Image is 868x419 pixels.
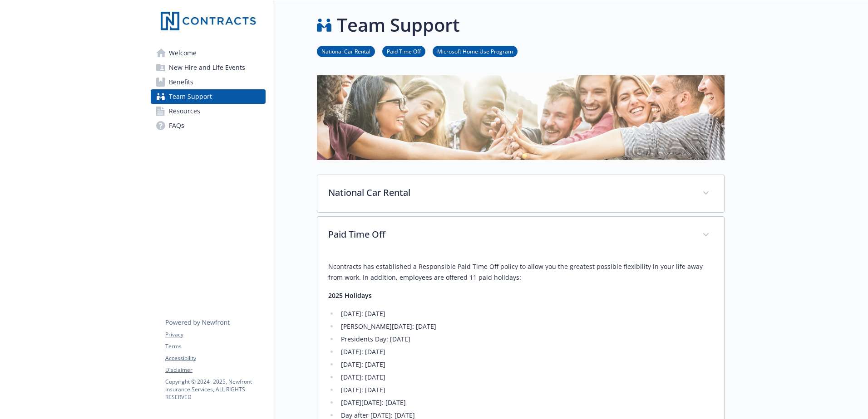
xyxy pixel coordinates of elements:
p: Ncontracts has established a Responsible Paid Time Off policy to allow you the greatest possible ... [328,261,713,283]
span: Benefits [169,75,193,89]
a: National Car Rental [317,47,375,55]
li: [DATE]: [DATE] [338,385,713,395]
h1: Team Support [337,11,460,39]
div: National Car Rental [317,175,724,212]
span: Team Support [169,89,212,104]
a: Microsoft Home Use Program [433,47,518,55]
a: New Hire and Life Events [151,60,266,75]
li: [DATE]: [DATE] [338,308,713,319]
p: National Car Rental [328,186,691,200]
p: Paid Time Off [328,228,691,241]
a: Accessibility [165,354,265,362]
li: [DATE]: [DATE] [338,346,713,357]
a: Welcome [151,46,266,60]
strong: 2025 Holidays [328,291,372,300]
a: Benefits [151,75,266,89]
li: Presidents Day: [DATE] [338,334,713,345]
a: Resources [151,104,266,118]
p: Copyright © 2024 - 2025 , Newfront Insurance Services, ALL RIGHTS RESERVED [165,378,265,401]
span: New Hire and Life Events [169,60,245,75]
li: [DATE]: [DATE] [338,372,713,383]
span: Welcome [169,46,197,60]
img: team support page banner [317,75,725,160]
a: Terms [165,342,265,351]
li: [DATE][DATE]: [DATE] [338,397,713,408]
span: FAQs [169,118,184,133]
a: Team Support [151,89,266,104]
div: Paid Time Off [317,217,724,254]
a: FAQs [151,118,266,133]
a: Paid Time Off [382,47,425,55]
span: Resources [169,104,200,118]
a: Privacy [165,331,265,339]
li: [DATE]: [DATE] [338,359,713,370]
a: Disclaimer [165,366,265,374]
li: [PERSON_NAME][DATE]: [DATE] [338,321,713,332]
